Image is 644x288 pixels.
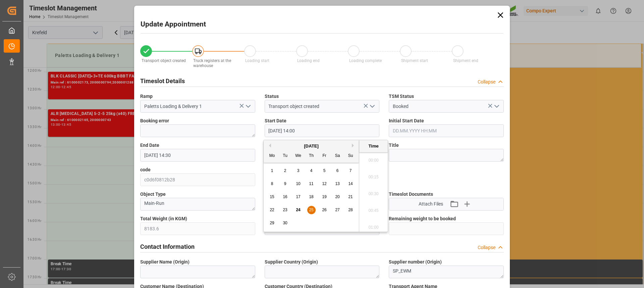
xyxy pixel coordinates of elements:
div: Choose Wednesday, September 10th, 2025 [294,180,303,188]
div: Choose Tuesday, September 9th, 2025 [281,180,289,188]
span: 22 [270,208,274,212]
span: 28 [348,208,353,212]
span: Object Type [140,191,166,198]
div: Time [361,143,386,150]
span: Supplier Name (Origin) [140,258,190,266]
span: 2 [284,168,286,173]
button: open menu [491,101,501,112]
span: Shipment end [453,58,478,63]
div: Choose Tuesday, September 23rd, 2025 [281,206,289,214]
div: Choose Saturday, September 6th, 2025 [333,167,342,175]
span: Title [389,142,399,149]
textarea: SP_EWM [389,266,504,278]
div: Su [346,152,355,160]
h2: Timeslot Details [140,76,185,85]
input: DD.MM.YYYY HH:MM [140,149,255,162]
div: Choose Friday, September 19th, 2025 [320,193,329,201]
span: Timeslot Documents [389,191,433,198]
span: 14 [348,181,353,186]
div: Choose Wednesday, September 24th, 2025 [294,206,303,214]
div: Choose Monday, September 8th, 2025 [268,180,276,188]
span: 16 [283,194,287,199]
div: Choose Saturday, September 20th, 2025 [333,193,342,201]
input: Type to search/select [140,100,255,113]
span: 29 [270,221,274,225]
span: 15 [270,194,274,199]
span: 6 [336,168,339,173]
span: 12 [322,181,326,186]
div: Choose Friday, September 26th, 2025 [320,206,329,214]
span: Booking error [140,117,169,124]
span: 11 [309,181,313,186]
span: 19 [322,194,326,199]
span: Supplier Country (Origin) [265,258,318,266]
span: Shipment start [401,58,428,63]
div: Choose Monday, September 15th, 2025 [268,193,276,201]
div: Choose Monday, September 1st, 2025 [268,167,276,175]
div: Choose Friday, September 5th, 2025 [320,167,329,175]
span: 5 [323,168,326,173]
span: 30 [283,221,287,225]
div: Choose Tuesday, September 2nd, 2025 [281,167,289,175]
span: 20 [335,194,339,199]
span: Loading complete [349,58,382,63]
div: Th [307,152,316,160]
div: Choose Friday, September 12th, 2025 [320,180,329,188]
span: 17 [296,194,300,199]
div: Mo [268,152,276,160]
span: Supplier number (Origin) [389,258,442,266]
span: 26 [322,208,326,212]
span: 23 [283,208,287,212]
div: Choose Monday, September 29th, 2025 [268,219,276,227]
span: Attach Files [419,200,443,208]
input: Type to search/select [265,100,380,113]
button: Previous Month [267,143,271,148]
span: 24 [296,208,300,212]
div: We [294,152,303,160]
span: Truck registers at the warehouse [193,58,231,68]
span: Total Weight (in KGM) [140,215,187,222]
span: Transport object created [142,58,186,63]
span: code [140,166,151,173]
div: month 2025-09 [266,164,357,230]
span: Ramp [140,93,153,100]
div: Choose Wednesday, September 17th, 2025 [294,193,303,201]
span: 4 [310,168,313,173]
div: Choose Thursday, September 25th, 2025 [307,206,316,214]
textarea: Main-Run [140,198,255,211]
div: Choose Sunday, September 21st, 2025 [346,193,355,201]
button: open menu [367,101,377,112]
span: 1 [271,168,273,173]
span: TSM Status [389,93,414,100]
h2: Contact Information [140,242,195,251]
input: DD.MM.YYYY HH:MM [389,124,504,137]
input: DD.MM.YYYY HH:MM [265,124,380,137]
div: Choose Thursday, September 11th, 2025 [307,180,316,188]
span: 13 [335,181,339,186]
h2: Update Appointment [141,19,206,30]
span: 10 [296,181,300,186]
span: 27 [335,208,339,212]
div: Choose Saturday, September 13th, 2025 [333,180,342,188]
span: 25 [309,208,313,212]
button: Next Month [352,143,356,148]
span: Remaining weight to be booked [389,215,456,222]
button: open menu [243,101,253,112]
span: Initial Start Date [389,117,424,124]
span: 21 [348,194,353,199]
div: Collapse [478,78,495,85]
span: End Date [140,142,159,149]
div: Fr [320,152,329,160]
div: Choose Tuesday, September 30th, 2025 [281,219,289,227]
div: Choose Tuesday, September 16th, 2025 [281,193,289,201]
span: Start Date [265,117,286,124]
span: Status [265,93,279,100]
div: Choose Wednesday, September 3rd, 2025 [294,167,303,175]
span: Loading start [245,58,269,63]
span: 7 [350,168,352,173]
div: Choose Sunday, September 7th, 2025 [346,167,355,175]
div: Choose Sunday, September 28th, 2025 [346,206,355,214]
span: 18 [309,194,313,199]
span: 3 [297,168,300,173]
div: Choose Sunday, September 14th, 2025 [346,180,355,188]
